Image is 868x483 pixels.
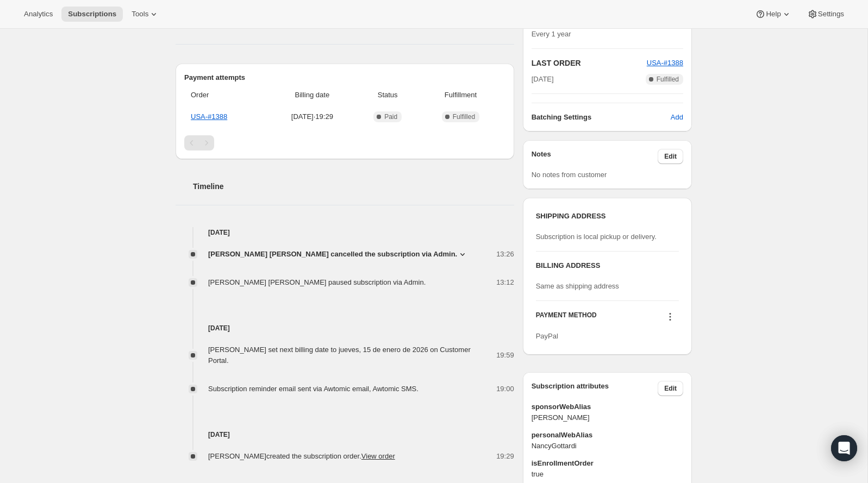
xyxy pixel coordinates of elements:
h3: Notes [532,149,658,164]
span: Fulfillment [422,90,498,101]
span: [PERSON_NAME] set next billing date to jueves, 15 de enero de 2026 on Customer Portal. [208,346,471,365]
h4: [DATE] [176,227,514,238]
h3: BILLING ADDRESS [536,260,679,271]
span: Fulfilled [453,112,475,121]
button: USA-#1388 [647,58,683,68]
span: isEnrollmentOrder [532,458,683,469]
span: [PERSON_NAME] [PERSON_NAME] paused subscription via Admin. [208,278,426,286]
span: NancyGottardi [532,441,683,451]
h4: [DATE] [176,429,514,440]
span: sponsorWebAlias [532,402,683,412]
th: Order [184,83,268,107]
span: true [532,469,683,480]
span: Edit [664,152,677,161]
button: [PERSON_NAME] [PERSON_NAME] cancelled the subscription via Admin. [208,249,468,260]
span: [PERSON_NAME] created the subscription order. [208,452,395,460]
span: 19:59 [496,350,514,361]
button: Add [664,109,690,126]
span: Billing date [272,90,353,101]
div: Open Intercom Messenger [831,435,857,461]
span: [PERSON_NAME] [532,412,683,423]
span: Fulfilled [657,75,679,84]
button: Help [748,7,798,22]
h3: Subscription attributes [532,381,658,396]
h2: Timeline [193,181,514,192]
span: 13:26 [496,249,514,260]
span: Same as shipping address [536,282,619,290]
span: 19:00 [496,384,514,394]
button: Analytics [17,7,59,22]
h3: SHIPPING ADDRESS [536,211,679,222]
button: Tools [125,7,166,22]
span: 13:12 [496,277,514,288]
span: [DATE] · 19:29 [272,111,353,122]
a: USA-#1388 [647,59,683,67]
button: Settings [801,7,851,22]
span: personalWebAlias [532,430,683,441]
span: Edit [664,384,677,393]
nav: Paginación [184,135,505,150]
span: [DATE] [532,74,554,85]
span: Status [359,90,416,101]
h3: PAYMENT METHOD [536,311,597,325]
h6: Batching Settings [532,112,671,123]
span: No notes from customer [532,171,607,179]
span: Help [766,10,780,18]
span: Subscriptions [68,10,116,18]
h4: [DATE] [176,323,514,334]
span: [PERSON_NAME] [PERSON_NAME] cancelled the subscription via Admin. [208,249,457,260]
span: Subscription reminder email sent via Awtomic email, Awtomic SMS. [208,385,419,393]
span: Every 1 year [532,30,571,38]
span: PayPal [536,332,558,340]
span: Tools [132,10,148,18]
span: Subscription is local pickup or delivery. [536,233,657,241]
button: Subscriptions [61,7,123,22]
h2: Payment attempts [184,72,505,83]
span: Analytics [24,10,53,18]
span: Add [671,112,683,123]
a: USA-#1388 [191,112,227,121]
button: Edit [658,149,683,164]
a: View order [361,452,395,460]
span: Settings [818,10,844,18]
h2: LAST ORDER [532,58,647,68]
span: Paid [384,112,397,121]
button: Edit [658,381,683,396]
span: 19:29 [496,451,514,462]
